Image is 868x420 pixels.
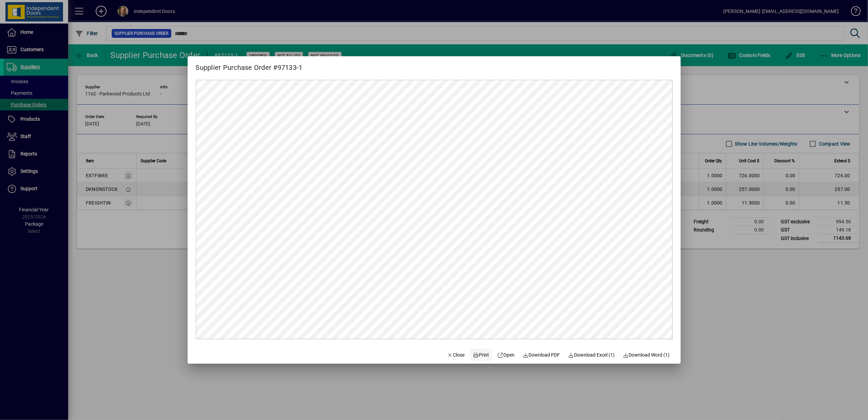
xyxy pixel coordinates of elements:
[520,349,563,361] a: Download PDF
[444,349,468,361] button: Close
[523,351,560,359] span: Download PDF
[188,56,311,73] h2: Supplier Purchase Order #97133-1
[473,351,489,359] span: Print
[566,349,618,361] button: Download Excel (1)
[623,351,670,359] span: Download Word (1)
[447,351,465,359] span: Close
[495,349,518,361] a: Open
[620,349,673,361] button: Download Word (1)
[568,351,615,359] span: Download Excel (1)
[470,349,492,361] button: Print
[498,351,515,359] span: Open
